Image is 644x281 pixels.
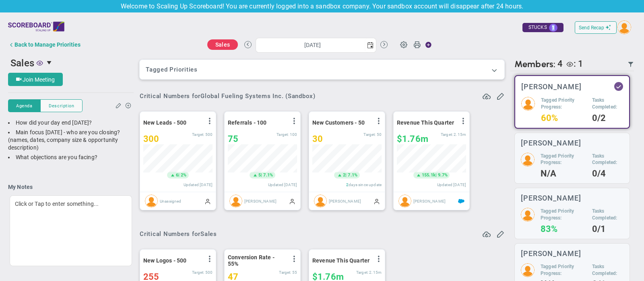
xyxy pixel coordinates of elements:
span: 2,154,350 [369,270,382,275]
h4: N/A [541,170,586,177]
span: Refresh Data [483,91,491,99]
h5: Tasks Completed: [592,263,623,277]
span: 75 [228,134,238,144]
span: [PERSON_NAME] [413,199,446,203]
div: Nan Limchareonkij is a Viewer. [563,59,583,70]
div: Updated Status [616,84,621,89]
span: 300 [143,134,159,144]
h4: My Notes [8,183,134,191]
h5: Tasks Completed: [592,97,623,111]
span: Target: [192,270,204,275]
span: 500 [205,270,213,275]
span: Target: [363,132,376,137]
div: Click or Tap to enter something... [10,195,132,266]
span: Manually Updated [374,198,380,204]
img: Katie Williams [229,195,242,207]
div: What objections are you facing? [8,154,134,161]
button: Join Meeting [8,73,63,86]
span: Print Huddle [413,41,421,52]
span: 155.1k [422,172,436,178]
span: Global Fueling Systems Inc. (Sandbox) [200,92,316,100]
h5: Tasks Completed: [592,208,623,222]
span: Refresh Data [483,229,491,237]
span: Viewer [37,59,43,66]
span: days since update [349,183,382,187]
span: Target: [192,132,204,137]
span: 30 [312,134,323,144]
span: Target: [356,270,368,275]
span: Join Meeting [23,76,55,83]
span: [PERSON_NAME] [244,199,277,203]
span: [PERSON_NAME] [329,199,361,203]
h5: Tagged Priority Progress: [541,97,586,111]
img: 210062.Person.photo [521,263,535,277]
span: Action Button [421,39,432,50]
h5: Tagged Priority Progress: [541,208,586,222]
img: 210054.Person.photo [617,21,631,34]
span: Edit or Add Critical Numbers [496,92,504,100]
span: Updated [DATE] [268,183,297,187]
img: Miguel Cabrera [314,195,327,207]
span: Agenda [16,103,32,109]
h4: 0/1 [592,226,623,233]
span: Manually Updated [289,198,295,204]
button: Back to Manage Priorities [8,37,80,53]
span: 55 [292,270,297,275]
span: Sales [200,230,217,238]
h5: Tagged Priority Progress: [541,153,586,166]
span: Salesforce Enabled<br ></span>Sandbox: Quarterly Revenue [458,198,464,205]
span: Updated [DATE] [437,183,466,187]
span: Updated [DATE] [184,183,213,187]
span: 2,154,350 [454,132,466,137]
span: Edit or Add Critical Numbers [496,230,504,238]
span: New Customers - 50 [312,119,365,126]
span: Target: [279,270,291,275]
span: 7.1% [263,172,273,178]
button: Description [40,99,83,112]
span: 5 [258,172,261,178]
span: select [365,38,376,52]
h4: 60% [541,115,586,122]
span: 9.7% [438,172,448,178]
h3: [PERSON_NAME] [521,194,581,202]
span: 7.1% [348,172,357,178]
span: Filter Updated Members [627,61,634,68]
h4: 0/2 [592,115,623,122]
div: How did your day end [DATE]? [8,119,134,127]
span: Referrals - 100 [228,119,266,126]
span: Revenue This Quarter [312,257,369,264]
span: | [178,172,180,178]
button: Agenda [8,99,40,112]
span: New Leads - 500 [143,119,186,126]
span: Conversion Rate - 55% [228,254,286,267]
h3: Tagged Priorities [146,66,498,73]
span: 1 [549,24,557,32]
img: 210060.Person.photo [521,208,535,222]
span: Description [49,103,74,109]
span: Unassigned [160,199,182,203]
span: select [43,56,57,70]
img: Unassigned [145,195,158,207]
div: Main focus [DATE] - who are you closing? (names, dates, company size & opportunity description) [8,129,134,152]
span: 4 [557,59,563,70]
span: | [436,172,437,178]
div: Back to Manage Priorities [14,41,80,48]
h3: [PERSON_NAME] [521,250,581,257]
h3: [PERSON_NAME] [521,83,582,90]
img: scalingup-logo.svg [8,18,64,35]
span: 1 [578,59,583,69]
span: New Logos - 500 [143,257,186,264]
span: $1,758,367 [397,134,428,144]
img: Tom Johnson [398,195,411,207]
span: Members: [514,59,555,70]
span: Revenue This Quarter [397,119,454,126]
span: 50 [377,132,382,137]
div: Critical Numbers for [140,230,219,238]
span: Sales [215,41,230,48]
span: 2 [343,172,345,178]
span: Send Recap [579,25,604,31]
span: Manually Updated [204,198,211,204]
span: 6 [176,172,178,178]
h3: [PERSON_NAME] [521,139,581,147]
span: 2% [181,172,186,178]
